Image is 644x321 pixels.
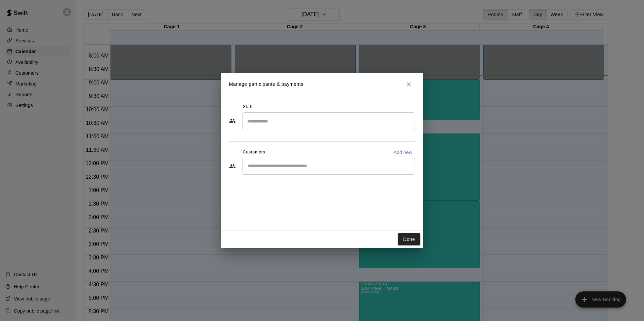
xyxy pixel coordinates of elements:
button: Close [403,78,415,91]
svg: Staff [229,117,236,124]
div: Search staff [243,112,415,130]
p: Manage participants & payments [229,81,303,88]
svg: Customers [229,163,236,170]
button: Done [398,233,420,246]
p: Add new [393,149,412,156]
span: Customers [243,147,265,158]
span: Staff [243,102,253,112]
div: Start typing to search customers... [243,158,415,175]
button: Add new [391,147,415,158]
